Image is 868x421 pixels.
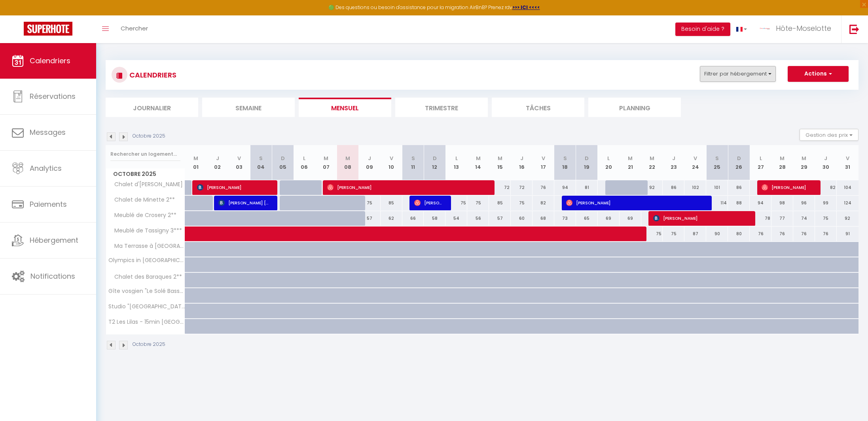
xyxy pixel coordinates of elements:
button: Besoin d'aide ? [675,23,730,36]
li: Planning [588,98,681,117]
span: Analytics [30,163,62,173]
abbr: M [628,155,633,162]
span: [PERSON_NAME] [762,180,812,195]
div: 99 [815,196,837,210]
li: Tâches [492,98,584,117]
div: 85 [381,196,402,210]
span: Meublé de Crosery 2** [107,211,178,220]
div: 57 [359,211,381,226]
div: 76 [815,227,837,241]
div: 57 [489,211,511,226]
th: 27 [750,145,771,180]
abbr: M [780,155,785,162]
span: Calendriers [30,56,70,66]
div: 72 [489,180,511,195]
div: 124 [837,196,859,210]
li: Semaine [202,98,295,117]
th: 31 [837,145,859,180]
div: 94 [554,180,576,195]
button: Actions [788,66,849,82]
abbr: J [368,155,371,162]
abbr: M [476,155,481,162]
abbr: V [237,155,241,162]
th: 24 [684,145,706,180]
div: 54 [445,211,467,226]
img: ... [759,23,771,34]
span: [PERSON_NAME] [653,211,747,226]
abbr: V [846,155,849,162]
span: Studio "[GEOGRAPHIC_DATA][PERSON_NAME]" - Combles aménagés [107,304,186,310]
abbr: M [498,155,502,162]
li: Mensuel [299,98,391,117]
span: Chalet de Minette 2** [107,196,177,204]
th: 06 [294,145,315,180]
div: 75 [663,227,684,241]
div: 66 [402,211,424,226]
th: 13 [445,145,467,180]
th: 25 [706,145,728,180]
span: Olympics in [GEOGRAPHIC_DATA] - Lumineux sur cour [107,257,186,263]
p: Octobre 2025 [133,132,165,140]
li: Journalier [106,98,198,117]
th: 12 [424,145,445,180]
h3: CALENDRIERS [127,66,176,84]
span: [PERSON_NAME] [197,180,269,195]
th: 01 [185,145,207,180]
span: Chalet des Baraques 2** [107,273,184,281]
abbr: L [607,155,610,162]
span: Gîte vosgien "Le Solé Bassurois" [107,288,186,294]
div: 92 [641,180,663,195]
a: >>> ICI <<<< [512,4,540,11]
a: Chercher [115,15,154,43]
span: Octobre 2025 [106,168,185,180]
th: 30 [815,145,837,180]
div: 81 [576,180,598,195]
div: 68 [533,211,554,226]
th: 26 [728,145,750,180]
th: 28 [771,145,793,180]
span: Chercher [121,24,148,32]
th: 17 [533,145,554,180]
abbr: D [737,155,741,162]
div: 76 [750,227,771,241]
span: Meublé de Tassigny 3*** [107,227,184,235]
div: 60 [511,211,533,226]
span: Chalet d'[PERSON_NAME] [107,180,185,189]
abbr: S [563,155,567,162]
span: Ma Terrasse à [GEOGRAPHIC_DATA] [107,242,186,251]
th: 05 [272,145,294,180]
div: 58 [424,211,445,226]
abbr: M [650,155,654,162]
abbr: M [193,155,198,162]
abbr: D [585,155,589,162]
th: 02 [207,145,228,180]
th: 21 [620,145,641,180]
div: 75 [359,196,381,210]
th: 09 [359,145,381,180]
div: 75 [445,196,467,210]
div: 80 [728,227,750,241]
div: 76 [533,180,554,195]
th: 22 [641,145,663,180]
abbr: M [345,155,350,162]
abbr: D [433,155,437,162]
th: 16 [511,145,533,180]
div: 90 [706,227,728,241]
div: 86 [663,180,684,195]
div: 114 [706,196,728,210]
div: 74 [793,211,815,226]
div: 85 [489,196,511,210]
div: 92 [837,211,859,226]
abbr: V [542,155,545,162]
span: [PERSON_NAME] [PERSON_NAME] [218,195,269,210]
div: 88 [728,196,750,210]
div: 96 [793,196,815,210]
span: Notifications [30,271,75,281]
div: 75 [467,196,489,210]
div: 56 [467,211,489,226]
span: Hôte-Moselotte [776,23,831,33]
span: T2 Les Lilas - 15min [GEOGRAPHIC_DATA] [107,319,186,325]
div: 73 [554,211,576,226]
div: 101 [706,180,728,195]
div: 72 [511,180,533,195]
